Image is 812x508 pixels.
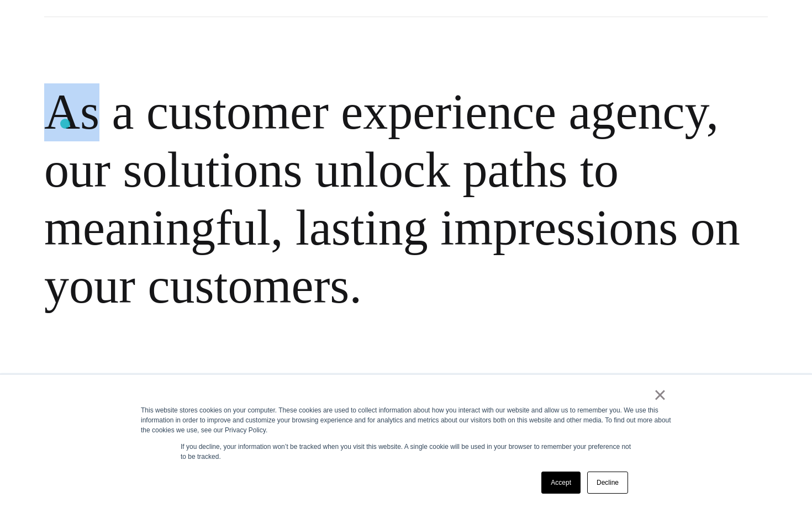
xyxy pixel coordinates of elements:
[587,472,628,494] a: Decline
[141,405,671,435] div: This website stores cookies on your computer. These cookies are used to collect information about...
[181,442,631,462] p: If you decline, your information won’t be tracked when you visit this website. A single cookie wi...
[44,17,768,382] h2: As a customer experience agency, our solutions unlock paths to meaningful, lasting impressions on...
[653,390,667,400] a: ×
[541,472,581,494] a: Accept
